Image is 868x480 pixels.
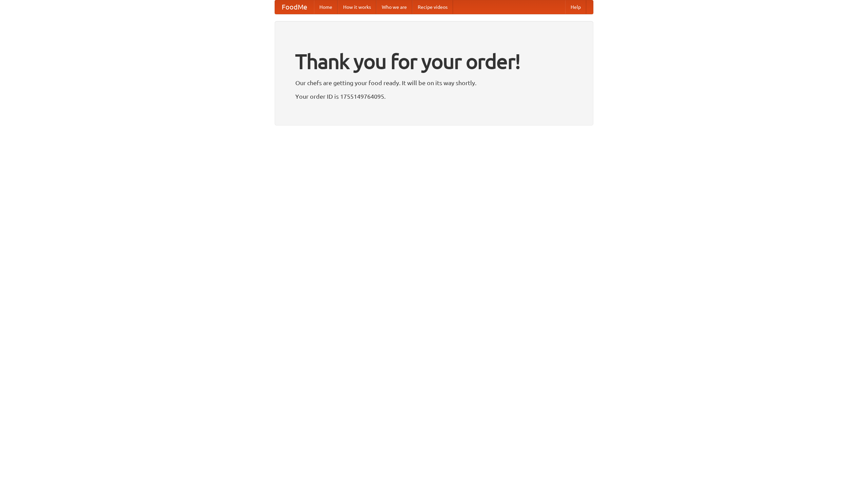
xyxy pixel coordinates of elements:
a: Who we are [376,0,412,14]
a: Home [314,0,338,14]
a: Recipe videos [412,0,453,14]
a: FoodMe [275,0,314,14]
p: Our chefs are getting your food ready. It will be on its way shortly. [295,78,573,88]
a: Help [565,0,586,14]
a: How it works [338,0,376,14]
p: Your order ID is 1755149764095. [295,91,573,101]
h1: Thank you for your order! [295,45,573,78]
